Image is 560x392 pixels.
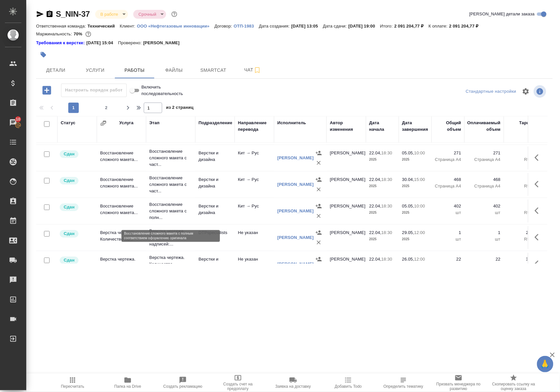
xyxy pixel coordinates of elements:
div: Услуга [119,120,133,126]
p: 22 [435,256,461,263]
p: 22.04, [369,230,381,235]
p: 2 091 204,77 ₽ [394,24,428,29]
a: 10 [2,114,25,131]
p: 12:00 [414,257,425,262]
p: RUB [507,183,533,189]
p: RUB [507,263,533,269]
p: шт [468,209,501,216]
p: 22.04, [369,150,381,155]
button: 2 [101,103,112,113]
span: Файлы [158,66,190,74]
td: [PERSON_NAME] [327,173,366,196]
p: 2025 [369,156,396,163]
p: 18:30 [381,204,392,208]
span: [PERSON_NAME] детали заказа [469,11,535,17]
div: Дата завершения [402,120,428,133]
button: Назначить [314,254,324,264]
a: ОТП-1983 [234,23,259,29]
td: [PERSON_NAME] [327,147,366,169]
td: Восстановление сложного макета... [97,200,146,223]
p: 70% [74,31,84,36]
button: Срочный [137,11,158,17]
p: 271 [435,150,461,156]
p: RUB [507,156,533,163]
span: Услуги [79,66,111,74]
p: 1 [468,229,501,236]
p: 22 [468,256,501,263]
button: Удалить [314,238,324,247]
a: [PERSON_NAME] [277,182,314,187]
button: Здесь прячутся важные кнопки [531,256,547,272]
div: Автор изменения [330,120,363,133]
svg: Подписаться [253,66,261,74]
p: 2025 [402,156,428,163]
button: Назначить [314,175,324,185]
p: Страница А4 [435,156,461,163]
button: Здесь прячутся важные кнопки [531,150,547,166]
p: Итого: [380,24,394,29]
p: 2025 [369,183,396,189]
td: Верстка чертежа. Количество на... [97,253,146,276]
button: Доп статусы указывают на важность/срочность заказа [170,10,179,18]
p: ООО «Нефтегазовые инновации» [137,24,214,29]
button: Добавить тэг [36,48,51,62]
span: Чат [237,66,269,74]
p: шт [468,236,501,243]
div: Тариф [519,120,533,126]
p: 80 [507,203,533,209]
p: шт [435,209,461,216]
p: Верстка чертежа. Количество надписей:... [149,254,192,274]
td: Не указан [235,253,274,276]
p: Сдан [64,151,75,157]
button: Удалить [314,158,324,168]
td: [PERSON_NAME] [327,253,366,276]
td: DTPspecialists [195,226,235,249]
td: Кит → Рус [235,200,274,223]
button: Назначить [314,148,324,158]
p: Сдан [64,257,75,264]
div: Статус [61,120,75,126]
span: Посмотреть информацию [534,85,548,98]
button: Здесь прячутся важные кнопки [531,203,547,219]
td: Верстки и дизайна [195,147,235,169]
p: 2 091 204,77 ₽ [449,24,484,29]
button: Удалить [314,185,324,194]
span: 2 [101,105,112,111]
button: Здесь прячутся важные кнопки [531,229,547,245]
div: Этап [149,120,160,126]
span: из 2 страниц [166,104,194,113]
p: 2025 [402,263,428,269]
p: 271 [468,150,501,156]
a: [PERSON_NAME] [277,262,314,266]
button: Удалить [314,211,324,221]
p: Проверено: [118,40,143,46]
p: 60 [507,150,533,156]
p: 300 [507,256,533,263]
p: 1 [435,229,461,236]
p: 29.05, [402,230,414,235]
td: Верстки и дизайна [195,253,235,276]
p: 18:30 [381,150,392,155]
p: 22.04, [369,204,381,208]
p: К оплате: [429,24,449,29]
div: split button [464,87,518,97]
button: Скопировать ссылку для ЯМессенджера [36,10,44,18]
p: Страница А4 [468,183,501,189]
td: Восстановление сложного макета... [97,173,146,196]
a: S_NIN-37 [56,10,90,18]
td: [PERSON_NAME] [327,200,366,223]
p: Сдан [64,230,75,237]
p: Сдан [64,204,75,210]
td: Верстки и дизайна [195,173,235,196]
button: 523562.49 RUB; [84,30,93,38]
p: [PERSON_NAME] [143,40,184,46]
p: 2025 [402,209,428,216]
td: Восстановление сложного макета... [97,147,146,169]
p: 22.04, [369,257,381,262]
div: Нажми, чтобы открыть папку с инструкцией [36,40,86,46]
p: Верстка чертежа. Количество надписей:... [149,228,192,247]
p: 225 [507,229,533,236]
p: Страница А4 [468,156,501,163]
a: ООО «Нефтегазовые инновации» [137,23,214,29]
p: Клиент: [120,24,137,29]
